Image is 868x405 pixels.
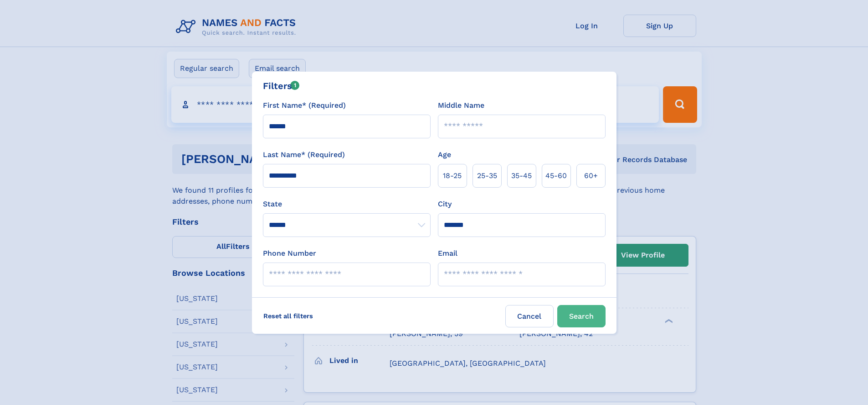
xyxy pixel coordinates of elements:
span: 18‑25 [443,170,462,181]
label: State [263,199,431,210]
button: Search [557,305,606,327]
span: 60+ [584,170,598,181]
label: Age [438,149,451,160]
label: Last Name* (Required) [263,149,345,160]
label: Middle Name [438,100,484,111]
label: Reset all filters [257,305,319,327]
span: 35‑45 [511,170,532,181]
label: First Name* (Required) [263,100,346,111]
span: 25‑35 [477,170,497,181]
label: Cancel [505,305,554,327]
span: 45‑60 [545,170,567,181]
label: Phone Number [263,248,316,259]
div: Filters [263,79,300,93]
label: City [438,199,452,210]
label: Email [438,248,457,259]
